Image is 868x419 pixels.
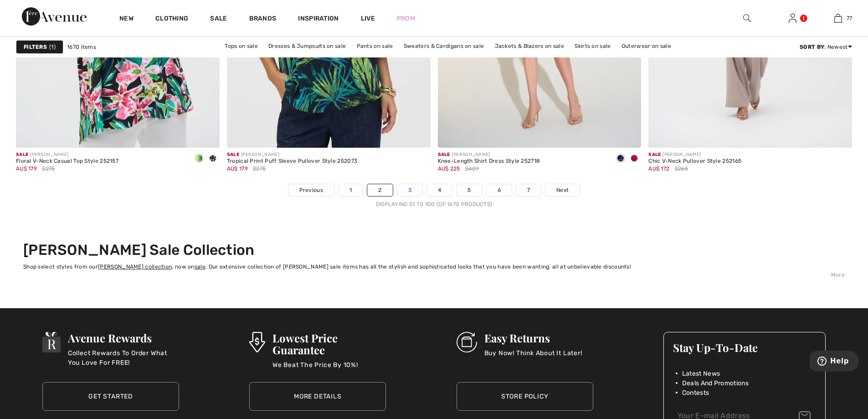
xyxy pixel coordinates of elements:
span: Deals And Promotions [682,378,749,388]
a: Brands [249,15,277,24]
span: Previous [299,186,323,194]
div: Vanilla/Midnight Blue [206,151,220,166]
div: Tropical Print Puff Sleeve Pullover Style 252073 [227,158,357,165]
a: Clothing [155,15,188,24]
a: More Details [249,382,386,411]
h2: [PERSON_NAME] Sale Collection [23,241,845,259]
a: 4 [427,184,452,196]
img: My Bag [834,13,842,24]
p: Buy Now! Think About It Later! [484,348,582,367]
strong: Filters [24,43,47,51]
div: : Newest [800,43,852,51]
a: 6 [487,184,512,196]
a: Sign In [789,14,796,22]
a: 77 [816,13,860,24]
span: Sale [438,152,450,157]
div: More [23,271,845,279]
div: [PERSON_NAME] [16,151,118,158]
img: Avenue Rewards [42,332,61,352]
span: Sale [16,152,28,157]
a: Get Started [42,382,179,411]
span: 1670 items [67,43,96,51]
a: 1 [339,184,363,196]
span: $275 [42,165,55,173]
p: Collect Rewards To Order What You Love For FREE! [68,348,179,367]
a: Jackets & Blazers on sale [490,40,569,52]
img: search the website [743,13,751,24]
a: Next [545,184,580,196]
span: 77 [847,14,853,22]
a: 3 [397,184,422,196]
span: $275 [253,165,266,173]
div: [PERSON_NAME] [648,151,741,158]
div: Floral V-Neck Casual Top Style 252157 [16,158,118,165]
span: AU$ 179 [227,166,248,172]
span: Sale [227,152,239,157]
a: Skirts on sale [570,40,615,52]
span: 1 [49,43,56,51]
span: Contests [682,388,709,398]
div: Displaying 51 to 100 (of 1670 products) [16,200,852,208]
div: Navy Blue [614,151,627,166]
span: AU$ 179 [16,166,37,172]
p: We Beat The Price By 10%! [272,360,386,378]
img: Lowest Price Guarantee [249,332,265,352]
h3: Stay Up-To-Date [673,341,816,353]
a: Pants on sale [352,40,398,52]
span: Sale [648,152,661,157]
span: AU$ 172 [648,166,669,172]
div: [PERSON_NAME] [438,151,540,158]
a: Previous [288,184,334,196]
strong: Sort By [800,44,824,50]
a: [PERSON_NAME] collection [98,264,172,270]
div: Geranium [627,151,641,166]
a: sale [195,264,205,270]
span: Latest News [682,369,720,378]
nav: Page navigation [16,184,852,208]
a: Tops on sale [220,40,262,52]
div: Knee-Length Shirt Dress Style 252718 [438,158,540,165]
a: Outerwear on sale [617,40,676,52]
a: Sweaters & Cardigans on sale [399,40,488,52]
img: Easy Returns [457,332,477,352]
span: $265 [675,165,688,173]
a: Sale [210,15,227,24]
a: Dresses & Jumpsuits on sale [264,40,350,52]
img: My Info [789,13,796,24]
div: Black/Multi [192,151,206,166]
span: Next [556,186,569,194]
a: New [119,15,134,24]
div: Chic V-Neck Pullover Style 252165 [648,158,741,165]
a: 5 [457,184,482,196]
div: [PERSON_NAME] [227,151,357,158]
h3: Easy Returns [484,332,582,344]
img: 1ère Avenue [22,7,87,26]
iframe: Opens a widget where you can find more information [810,351,859,373]
a: Live [361,14,375,23]
h3: Avenue Rewards [68,332,179,344]
a: Prom [397,14,415,23]
a: 7 [516,184,541,196]
a: 2 [367,184,392,196]
span: Inspiration [298,15,339,24]
a: Store Policy [457,382,593,411]
h3: Lowest Price Guarantee [272,332,386,356]
div: Shop select styles from our , now on . Our extensive collection of [PERSON_NAME] sale items has a... [23,263,845,271]
span: AU$ 225 [438,166,460,172]
span: $409 [465,165,479,173]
